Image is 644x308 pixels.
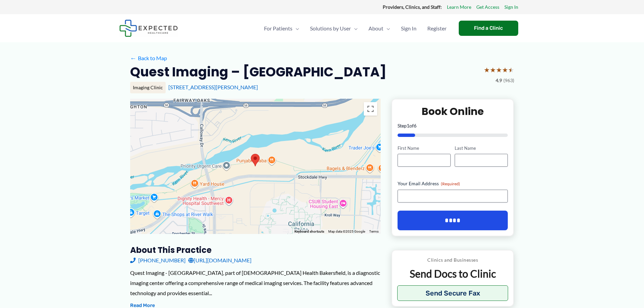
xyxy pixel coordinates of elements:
img: Google [132,225,154,234]
button: Send Secure Fax [397,285,508,301]
span: (963) [503,76,514,85]
img: Expected Healthcare Logo - side, dark font, small [119,20,178,37]
label: Your Email Address [398,180,508,187]
a: ←Back to Map [130,53,167,63]
span: ← [130,55,137,61]
p: Step of [398,123,508,128]
span: ★ [508,64,514,76]
a: Sign In [504,3,518,11]
a: Learn More [447,3,471,11]
h2: Quest Imaging – [GEOGRAPHIC_DATA] [130,64,386,80]
span: ★ [502,64,508,76]
label: First Name [398,145,451,151]
a: [PHONE_NUMBER] [130,255,186,265]
a: Solutions by UserMenu Toggle [305,17,363,40]
p: Send Docs to Clinic [397,267,508,280]
p: Clinics and Businesses [397,256,508,264]
a: AboutMenu Toggle [363,17,396,40]
div: Imaging Clinic [130,82,166,93]
nav: Primary Site Navigation [259,17,452,40]
span: Menu Toggle [351,17,358,40]
span: 6 [414,123,416,128]
strong: Providers, Clinics, and Staff: [383,4,442,10]
span: (Required) [441,181,460,186]
span: Sign In [401,17,416,40]
span: For Patients [264,17,292,40]
span: ★ [490,64,496,76]
a: Sign In [396,17,422,40]
span: Register [427,17,447,40]
div: Quest Imaging - [GEOGRAPHIC_DATA], part of [DEMOGRAPHIC_DATA] Health Bakersfield, is a diagnostic... [130,268,381,298]
a: Register [422,17,452,40]
button: Toggle fullscreen view [364,102,377,116]
span: Menu Toggle [292,17,299,40]
a: [STREET_ADDRESS][PERSON_NAME] [168,84,258,90]
span: 4.9 [496,76,502,85]
a: [URL][DOMAIN_NAME] [188,255,252,265]
a: Find a Clinic [459,21,518,36]
button: Keyboard shortcuts [294,229,324,234]
span: ★ [496,64,502,76]
a: Terms [369,230,379,233]
label: Last Name [455,145,508,151]
a: Get Access [476,3,499,11]
span: 1 [407,123,409,128]
h2: Book Online [398,105,508,118]
span: ★ [484,64,490,76]
span: Solutions by User [310,17,351,40]
span: Map data ©2025 Google [328,230,365,233]
h3: About this practice [130,245,381,255]
span: Menu Toggle [383,17,390,40]
a: For PatientsMenu Toggle [259,17,305,40]
span: About [368,17,383,40]
a: Open this area in Google Maps (opens a new window) [132,225,154,234]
